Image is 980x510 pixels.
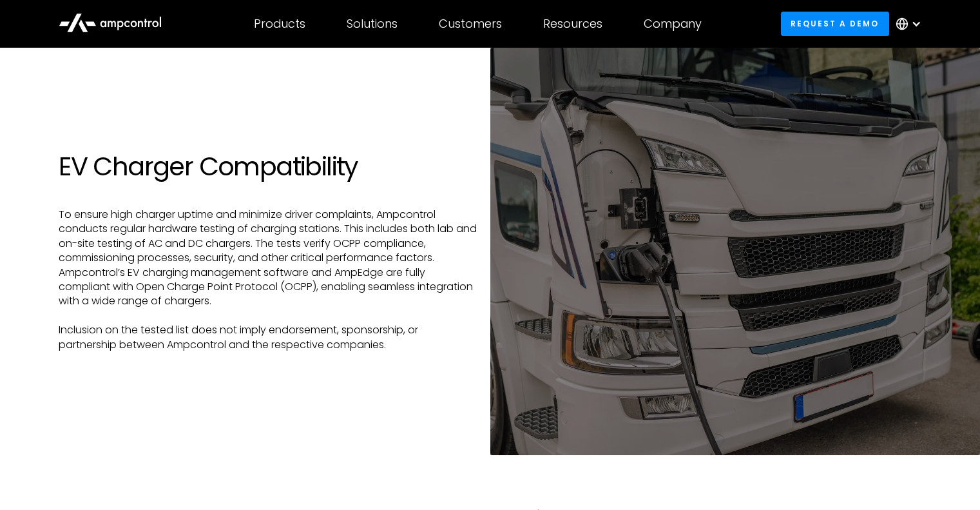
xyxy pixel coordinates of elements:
[543,17,602,31] div: Resources
[439,17,502,31] div: Customers
[254,17,305,31] div: Products
[644,17,702,31] div: Company
[781,12,889,35] a: Request a demo
[59,208,477,352] p: To ensure high charger uptime and minimize driver complaints, Ampcontrol conducts regular hardwar...
[59,151,477,182] h1: EV Charger Compatibility
[347,17,398,31] div: Solutions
